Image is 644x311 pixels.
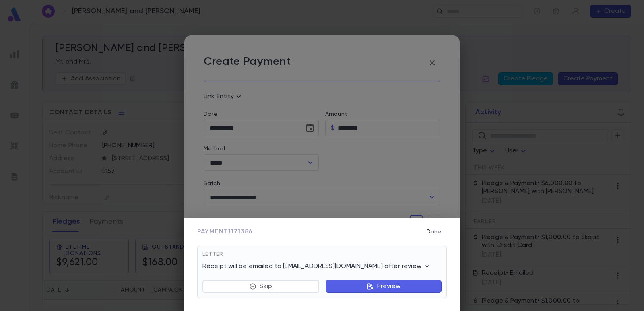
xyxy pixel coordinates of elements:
[326,280,442,293] button: Preview
[197,228,252,236] span: Payment 1171386
[202,251,442,262] div: Letter
[260,282,272,290] p: Skip
[202,280,319,293] button: Skip
[377,282,400,290] p: Preview
[202,262,431,270] p: Receipt will be emailed to [EMAIL_ADDRESS][DOMAIN_NAME] after review
[421,224,447,239] button: Done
